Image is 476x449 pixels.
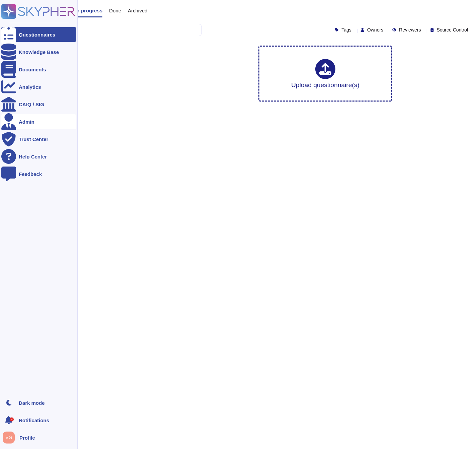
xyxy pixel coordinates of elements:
[1,167,76,181] a: Feedback
[19,102,44,107] div: CAIQ / SIG
[1,45,76,59] a: Knowledge Base
[109,8,121,13] span: Done
[19,435,35,440] span: Profile
[1,27,76,42] a: Questionnaires
[1,62,76,77] a: Documents
[437,27,468,32] span: Source Control
[1,132,76,146] a: Trust Center
[19,418,49,423] span: Notifications
[1,97,76,112] a: CAIQ / SIG
[19,154,47,159] div: Help Center
[75,8,102,13] span: In progress
[19,50,59,55] div: Knowledge Base
[1,430,19,445] button: user
[128,8,147,13] span: Archived
[19,67,46,72] div: Documents
[1,79,76,94] a: Analytics
[367,27,383,32] span: Owners
[19,137,48,142] div: Trust Center
[10,418,14,422] div: 4
[26,24,202,36] input: Search by keywords
[291,59,360,88] div: Upload questionnaire(s)
[1,114,76,129] a: Admin
[19,32,55,37] div: Questionnaires
[19,400,45,405] div: Dark mode
[1,149,76,164] a: Help Center
[19,172,42,177] div: Feedback
[341,27,351,32] span: Tags
[19,84,41,89] div: Analytics
[3,432,15,444] img: user
[19,119,34,124] div: Admin
[399,27,421,32] span: Reviewers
